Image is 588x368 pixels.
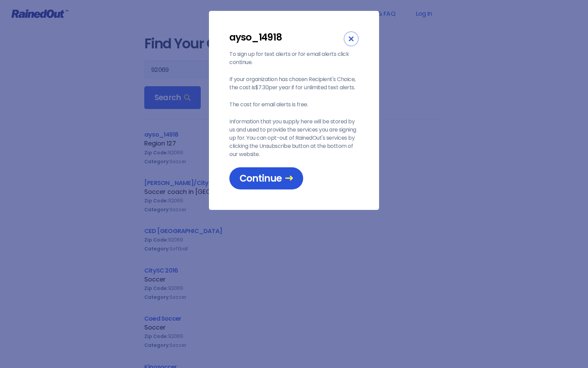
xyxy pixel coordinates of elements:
span: Continue [240,172,293,184]
p: To sign up for text alerts or for email alerts click continue. [229,50,359,66]
div: Close [344,31,359,46]
div: ayso_14918 [229,31,344,43]
p: If your organization has chosen Recipient's Choice, the cost is $7.30 per year if for unlimited t... [229,75,359,92]
p: The cost for email alerts is free. [229,101,359,109]
p: Information that you supply here will be stored by us and used to provide the services you are si... [229,118,359,158]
